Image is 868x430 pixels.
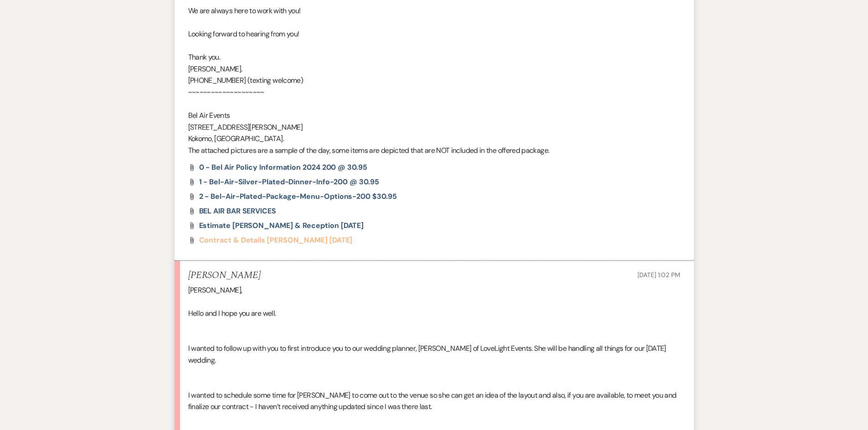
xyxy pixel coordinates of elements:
[199,235,353,245] span: Contract & Details [PERSON_NAME] [DATE]
[199,177,379,187] span: 1 - bel-air-silver-plated-dinner-info-200 @ 30.95
[199,207,276,215] a: BEL AIR BAR SERVICES
[188,63,680,75] p: [PERSON_NAME].
[188,133,680,145] p: Kokomo, [GEOGRAPHIC_DATA].
[199,193,397,200] a: 2 - bel-air-plated-package-menu-options-200 $30.95
[637,271,680,279] span: [DATE] 1:02 PM
[188,75,680,86] p: [PHONE_NUMBER] (texting welcome)
[199,192,397,201] span: 2 - bel-air-plated-package-menu-options-200 $30.95
[199,206,276,216] span: BEL AIR BAR SERVICES
[199,221,364,230] span: Estimate [PERSON_NAME] & Reception [DATE]
[188,51,680,63] p: Thank you.
[188,145,680,157] p: The attached pictures are a sample of the day, some items are depicted that are NOT included in t...
[188,86,680,98] p: ~~~~~~~~~~~~~~~~~~~~
[199,222,364,229] a: Estimate [PERSON_NAME] & Reception [DATE]
[188,28,680,40] p: Looking forward to hearing from you!
[188,5,680,17] p: We are always here to work with you!
[188,110,680,121] p: Bel Air Events
[188,270,261,281] h5: [PERSON_NAME]
[199,162,367,172] span: 0 - Bel Air Policy Information 2024 200 @ 30.95
[199,178,379,186] a: 1 - bel-air-silver-plated-dinner-info-200 @ 30.95
[188,121,680,133] p: [STREET_ADDRESS][PERSON_NAME]
[199,164,367,171] a: 0 - Bel Air Policy Information 2024 200 @ 30.95
[199,237,353,244] a: Contract & Details [PERSON_NAME] [DATE]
